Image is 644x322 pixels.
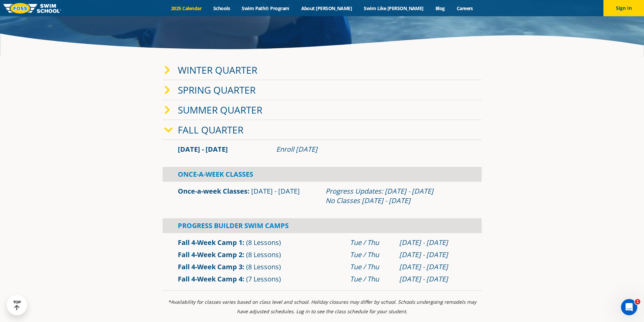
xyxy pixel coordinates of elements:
[399,262,467,272] div: [DATE] - [DATE]
[178,274,242,283] a: Fall 4-Week Camp 4
[350,250,392,259] div: Tue / Thu
[178,238,242,247] a: Fall 4-Week Camp 1
[429,5,451,11] a: Blog
[236,5,295,11] a: Swim Path® Program
[350,238,392,247] div: Tue / Thu
[178,145,228,154] span: [DATE] - [DATE]
[399,250,467,259] div: [DATE] - [DATE]
[178,123,243,136] a: Fall Quarter
[178,250,242,259] a: Fall 4-Week Camp 2
[168,299,476,315] i: *Availability for classes varies based on class level and school. Holiday closures may differ by ...
[246,262,281,271] span: (8 Lessons)
[399,274,467,284] div: [DATE] - [DATE]
[326,187,467,205] div: Progress Updates: [DATE] - [DATE] No Classes [DATE] - [DATE]
[178,187,247,196] a: Once-a-week Classes
[246,238,281,247] span: (8 Lessons)
[276,145,467,154] div: Enroll [DATE]
[251,187,300,196] span: [DATE] - [DATE]
[163,218,482,233] div: Progress Builder Swim Camps
[178,262,242,271] a: Fall 4-Week Camp 3
[163,167,482,182] div: Once-A-Week Classes
[621,299,637,315] iframe: Intercom live chat
[246,274,281,283] span: (7 Lessons)
[451,5,479,11] a: Careers
[635,299,640,304] span: 1
[208,5,236,11] a: Schools
[13,300,21,311] div: TOP
[178,103,262,116] a: Summer Quarter
[3,3,61,14] img: FOSS Swim School Logo
[358,5,430,11] a: Swim Like [PERSON_NAME]
[165,5,208,11] a: 2025 Calendar
[178,64,257,76] a: Winter Quarter
[246,250,281,259] span: (8 Lessons)
[178,83,256,96] a: Spring Quarter
[295,5,358,11] a: About [PERSON_NAME]
[350,274,392,284] div: Tue / Thu
[399,238,467,247] div: [DATE] - [DATE]
[350,262,392,272] div: Tue / Thu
